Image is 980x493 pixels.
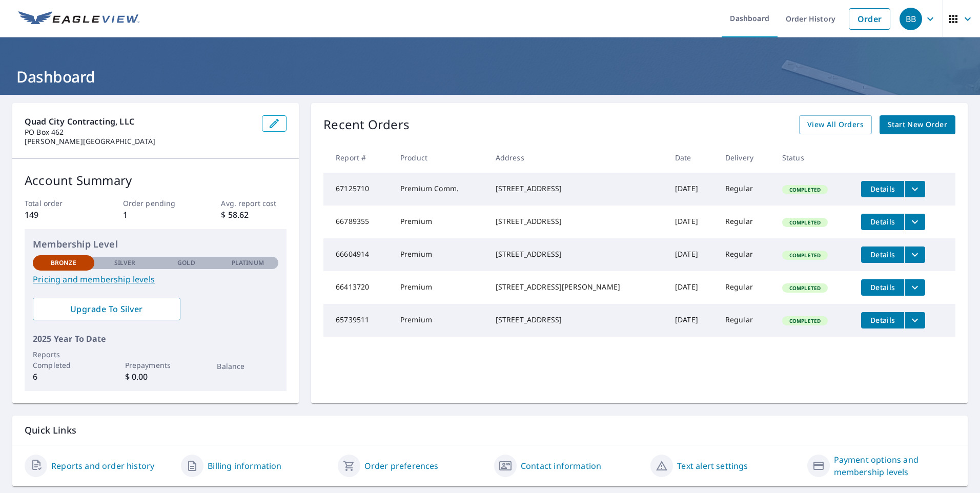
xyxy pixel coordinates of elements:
[496,315,659,325] div: [STREET_ADDRESS]
[783,219,827,226] span: Completed
[221,209,287,221] p: $ 58.62
[861,214,904,230] button: detailsBtn-66789355
[667,304,717,337] td: [DATE]
[667,206,717,238] td: [DATE]
[323,271,392,304] td: 66413720
[667,142,717,173] th: Date
[323,142,392,173] th: Report #
[888,118,947,131] span: Start New Order
[904,214,925,230] button: filesDropdownBtn-66789355
[33,371,94,383] p: 6
[904,312,925,328] button: filesDropdownBtn-65739511
[392,304,487,337] td: Premium
[25,424,955,437] p: Quick Links
[667,238,717,271] td: [DATE]
[323,206,392,238] td: 66789355
[807,118,864,131] span: View All Orders
[861,181,904,197] button: detailsBtn-67125710
[799,115,872,134] a: View All Orders
[33,273,278,285] a: Pricing and membership levels
[221,198,287,209] p: Avg. report cost
[783,284,827,292] span: Completed
[834,454,955,478] a: Payment options and membership levels
[900,8,922,30] div: BB
[323,238,392,271] td: 66604914
[717,304,774,337] td: Regular
[123,209,189,221] p: 1
[33,333,278,345] p: 2025 Year To Date
[25,209,90,221] p: 149
[867,282,898,292] span: Details
[25,171,287,190] p: Account Summary
[177,258,195,268] p: Gold
[867,315,898,325] span: Details
[783,317,827,324] span: Completed
[208,460,281,472] a: Billing information
[849,8,890,30] a: Order
[677,460,748,472] a: Text alert settings
[783,186,827,193] span: Completed
[232,258,264,268] p: Platinum
[323,304,392,337] td: 65739511
[41,303,172,315] span: Upgrade To Silver
[125,360,187,371] p: Prepayments
[323,115,410,134] p: Recent Orders
[496,282,659,292] div: [STREET_ADDRESS][PERSON_NAME]
[904,246,925,263] button: filesDropdownBtn-66604914
[125,371,187,383] p: $ 0.00
[25,115,254,128] p: Quad City Contracting, LLC
[861,246,904,263] button: detailsBtn-66604914
[496,249,659,259] div: [STREET_ADDRESS]
[33,298,180,320] a: Upgrade To Silver
[717,271,774,304] td: Regular
[861,279,904,296] button: detailsBtn-66413720
[364,460,439,472] a: Order preferences
[904,279,925,296] button: filesDropdownBtn-66413720
[496,216,659,227] div: [STREET_ADDRESS]
[12,66,968,87] h1: Dashboard
[25,198,90,209] p: Total order
[217,361,278,372] p: Balance
[783,252,827,259] span: Completed
[861,312,904,328] button: detailsBtn-65739511
[667,173,717,206] td: [DATE]
[717,142,774,173] th: Delivery
[51,258,76,268] p: Bronze
[880,115,955,134] a: Start New Order
[25,137,254,146] p: [PERSON_NAME][GEOGRAPHIC_DATA]
[774,142,853,173] th: Status
[51,460,154,472] a: Reports and order history
[487,142,667,173] th: Address
[33,349,94,371] p: Reports Completed
[33,237,278,251] p: Membership Level
[867,184,898,194] span: Details
[867,217,898,227] span: Details
[392,271,487,304] td: Premium
[667,271,717,304] td: [DATE]
[717,206,774,238] td: Regular
[717,238,774,271] td: Regular
[392,238,487,271] td: Premium
[717,173,774,206] td: Regular
[392,206,487,238] td: Premium
[392,142,487,173] th: Product
[323,173,392,206] td: 67125710
[392,173,487,206] td: Premium Comm.
[867,250,898,259] span: Details
[521,460,601,472] a: Contact information
[25,128,254,137] p: PO Box 462
[904,181,925,197] button: filesDropdownBtn-67125710
[114,258,136,268] p: Silver
[18,11,139,27] img: EV Logo
[123,198,189,209] p: Order pending
[496,183,659,194] div: [STREET_ADDRESS]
